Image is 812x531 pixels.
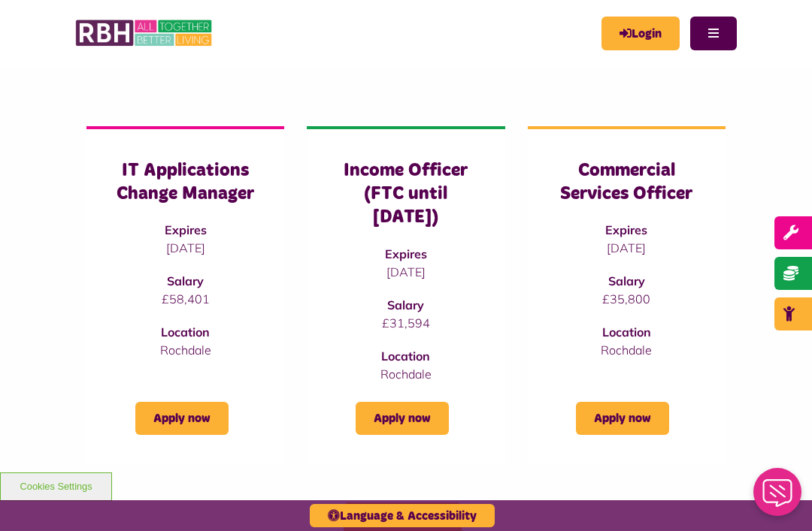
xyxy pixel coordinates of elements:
p: £35,800 [558,290,695,308]
p: [DATE] [337,263,474,281]
strong: Salary [167,273,204,288]
p: Rochdale [117,341,254,359]
p: [DATE] [558,239,695,257]
strong: Location [161,324,210,339]
button: Language & Accessibility [310,504,495,527]
p: Rochdale [337,365,474,383]
p: £31,594 [337,314,474,332]
a: Apply now [135,402,229,435]
strong: Salary [608,273,645,288]
h3: Commercial Services Officer [558,159,695,206]
a: MyRBH [601,17,680,50]
strong: Location [602,324,651,339]
strong: Salary [387,297,424,312]
iframe: Netcall Web Assistant for live chat [744,463,812,531]
p: [DATE] [117,239,254,257]
strong: Location [381,348,430,364]
a: Apply now [576,402,669,435]
h3: IT Applications Change Manager [117,159,254,206]
strong: Expires [385,246,427,261]
p: £58,401 [117,290,254,308]
strong: Expires [165,222,207,237]
p: Rochdale [558,341,695,359]
button: Navigation [690,17,737,50]
h3: Income Officer (FTC until [DATE]) [337,159,474,230]
a: Apply now [356,402,449,435]
strong: Expires [605,222,647,237]
img: RBH [75,15,214,51]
